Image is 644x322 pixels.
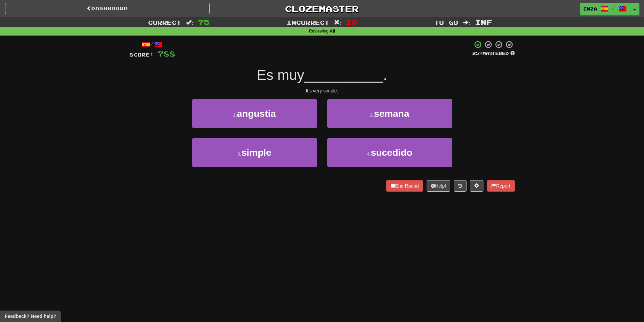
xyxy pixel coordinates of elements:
[472,50,515,57] div: Mastered
[5,3,210,14] a: Dashboard
[5,313,56,320] span: Open feedback widget
[487,180,515,192] button: Report
[186,20,193,25] span: :
[327,138,452,167] button: 4.sucedido
[237,108,276,119] span: angustia
[129,40,175,49] div: /
[129,87,515,94] div: It's very simple.
[454,180,467,192] button: Round history (alt+y)
[371,147,412,158] span: sucedido
[237,151,241,157] small: 3 .
[304,67,383,83] span: __________
[612,5,615,10] span: /
[192,99,317,128] button: 1.angustia
[129,52,154,58] span: Score:
[434,19,458,26] span: To go
[257,67,304,83] span: Es muy
[241,147,271,158] span: simple
[346,18,357,26] span: 10
[220,3,424,15] a: Clozemaster
[370,112,374,118] small: 2 .
[158,49,175,58] span: 788
[198,18,210,26] span: 75
[427,180,451,192] button: Help!
[386,180,423,192] button: End Round
[233,112,237,118] small: 1 .
[192,138,317,167] button: 3.simple
[367,151,371,157] small: 4 .
[148,19,181,26] span: Correct
[374,108,409,119] span: semana
[383,67,387,83] span: .
[475,18,492,26] span: Inf
[287,19,329,26] span: Incorrect
[327,99,452,128] button: 2.semana
[334,20,341,25] span: :
[463,20,470,25] span: :
[580,3,630,15] a: Emza /
[583,6,597,12] span: Emza
[330,29,335,34] strong: All
[472,50,482,56] span: 25 %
